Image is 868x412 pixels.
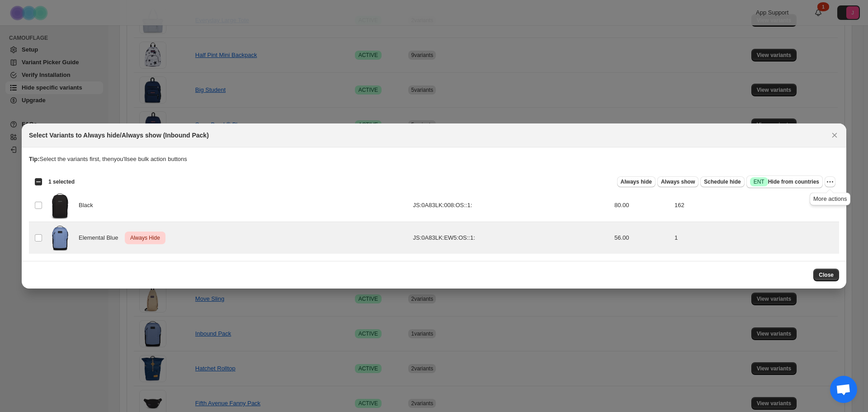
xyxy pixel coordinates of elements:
button: Schedule hide [700,176,744,187]
button: Always hide [617,176,656,187]
h2: Select Variants to Always hide/Always show (Inbound Pack) [29,131,209,140]
button: Close [813,269,839,281]
td: JS:0A83LK:EW5:OS::1: [410,222,612,254]
span: Elemental Blue [79,233,123,242]
span: Black [79,201,98,210]
img: JS0A83LKEW5-FRONT.webp [49,225,71,251]
td: 162 [672,189,839,222]
img: JS0A83LK008-FRONT.webp [49,192,71,218]
span: 1 selected [48,178,75,185]
td: 80.00 [612,189,672,222]
p: Select the variants first, then you'll see bulk action buttons [29,155,839,164]
span: Hide from countries [750,177,819,186]
td: 56.00 [612,222,672,254]
td: 1 [672,222,839,254]
div: Open chat [830,376,857,403]
button: SuccessENTHide from countries [746,175,823,188]
span: Always hide [621,178,652,185]
button: Always show [657,176,698,187]
td: JS:0A83LK:008:OS::1: [410,189,612,222]
span: Always show [661,178,695,185]
strong: Tip: [29,156,40,162]
span: Schedule hide [704,178,741,185]
span: ENT [754,178,764,185]
button: Close [828,129,841,142]
button: More actions [825,176,835,187]
span: Always Hide [128,232,162,243]
span: Close [819,271,834,279]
